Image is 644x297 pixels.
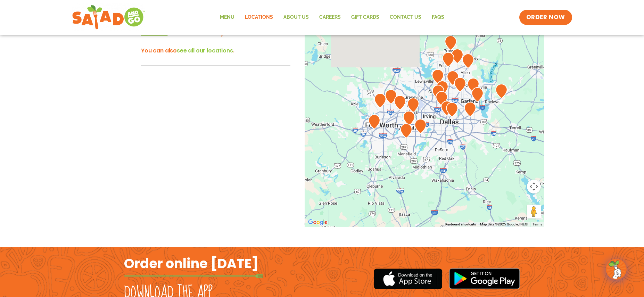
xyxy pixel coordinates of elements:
span: see all our locations [177,47,233,55]
h2: Order online [DATE] [124,255,258,272]
a: Menu [215,9,240,25]
img: appstore [374,267,442,290]
a: Contact Us [385,9,427,25]
nav: Menu [215,9,449,25]
img: fork [124,274,263,278]
span: ORDER NOW [526,13,565,22]
button: Map camera controls [527,180,541,193]
a: About Us [278,9,314,25]
img: google_play [449,268,520,289]
img: new-SAG-logo-768×292 [72,3,145,31]
a: Careers [314,9,346,25]
a: ORDER NOW [519,10,572,25]
a: Terms (opens in new tab) [532,222,542,226]
img: Google [306,218,329,227]
button: Keyboard shortcuts [445,222,476,227]
a: FAQs [427,9,449,25]
img: wpChatIcon [606,259,626,279]
button: Drag Pegman onto the map to open Street View [527,205,541,218]
h3: Hey there! We'd love to show you what's nearby - to search or share your location. You can also . [141,20,290,55]
span: Map data ©2025 Google, INEGI [480,222,528,226]
a: Locations [240,9,278,25]
a: GIFT CARDS [346,9,385,25]
a: Open this area in Google Maps (opens a new window) [306,218,329,227]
